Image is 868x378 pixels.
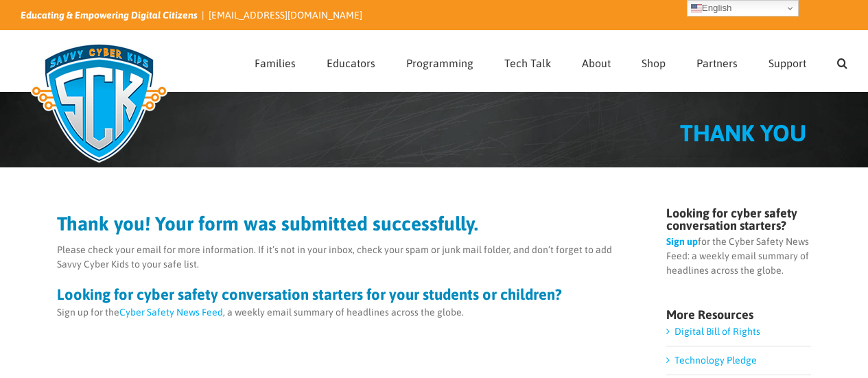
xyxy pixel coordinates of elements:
[666,207,811,232] h4: Looking for cyber safety conversation starters?
[675,326,760,337] a: Digital Bill of Rights
[666,309,811,321] h4: More Resources
[666,236,698,247] a: Sign up
[582,31,611,91] a: About
[57,305,637,320] p: Sign up for the , a weekly email summary of headlines across the globe.
[642,31,666,91] a: Shop
[21,34,178,172] img: Savvy Cyber Kids Logo
[769,58,806,69] span: Support
[642,58,666,69] span: Shop
[327,31,375,91] a: Educators
[255,31,296,91] a: Families
[504,31,551,91] a: Tech Talk
[696,58,738,69] span: Partners
[406,58,473,69] span: Programming
[406,31,473,91] a: Programming
[21,10,198,21] i: Educating & Empowering Digital Citizens
[57,243,637,272] p: Please check your email for more information. If it’s not in your inbox, check your spam or junk ...
[582,58,611,69] span: About
[255,31,847,91] nav: Main Menu
[504,58,551,69] span: Tech Talk
[769,31,806,91] a: Support
[837,31,847,91] a: Search
[255,58,296,69] span: Families
[327,58,375,69] span: Educators
[675,355,757,366] a: Technology Pledge
[119,307,223,318] a: Cyber Safety News Feed
[209,10,362,21] a: [EMAIL_ADDRESS][DOMAIN_NAME]
[691,3,702,14] img: en
[666,235,811,278] p: for the Cyber Safety News Feed: a weekly email summary of headlines across the globe.
[57,285,562,303] strong: Looking for cyber safety conversation starters for your students or children?
[57,214,637,233] h2: Thank you! Your form was submitted successfully.
[680,119,806,146] span: THANK YOU
[696,31,738,91] a: Partners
